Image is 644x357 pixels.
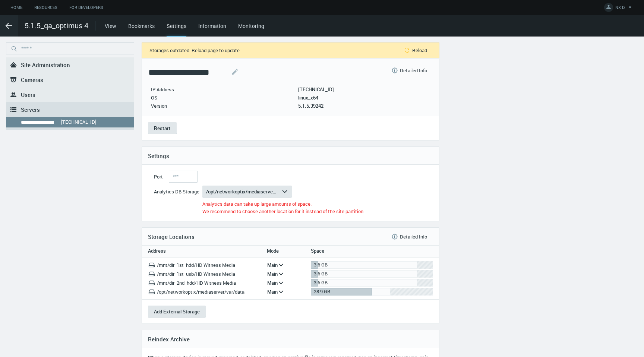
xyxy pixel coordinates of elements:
[148,152,433,159] h4: Settings
[61,119,97,125] nx-search-highlight: [TECHNICAL_ID]
[28,3,63,12] a: Resources
[151,95,297,101] p: OS
[261,246,305,258] th: Mode
[305,246,439,258] th: Space
[263,268,278,280] div: Main
[149,48,241,53] div: Storages outdated. Reload page to update.
[400,67,427,73] span: Detailed Info
[148,233,385,240] h4: Storage Locations
[314,261,328,269] div: 3.6 GB
[198,22,226,29] a: Information
[157,279,236,286] span: /mnt/dir_2nd_hdd/HD Witness Media
[202,186,292,198] button: /opt/networkoptix/mediaserver/var/data
[4,3,28,12] a: Home
[157,271,235,277] span: /mnt/dir_1st_usb/HD Witness Media
[298,103,334,109] p: Version-5.1.5.39242
[263,277,278,289] div: Main
[202,208,433,215] p: We recommend to choose another location for it instead of the site partition.
[298,95,334,101] p: OS-linux_x64
[148,306,206,317] button: Add External Storage
[128,22,155,29] a: Bookmarks
[385,231,433,243] button: Detailed Info
[314,270,328,278] div: 3.6 GB
[25,20,88,31] span: 5.1.5_qa_optimus 4
[314,288,330,296] div: 28.9 GB
[206,188,276,195] span: /opt/networkoptix/mediaserver/var/data
[148,122,177,134] button: Restart
[394,44,433,56] button: Reload
[154,188,199,195] span: Analytics DB Storage
[21,76,43,83] span: Cameras
[615,4,625,13] span: NX D.
[151,86,297,92] p: IP Address
[21,61,70,69] span: Site Administration
[56,119,59,125] span: –
[157,262,235,268] span: /mnt/dir_1st_hdd/HD Witness Media
[151,103,297,109] p: Version
[154,173,163,180] span: Port
[412,47,427,53] span: Reload
[400,234,427,240] span: Detailed Info
[314,279,328,287] div: 3.6 GB
[63,3,109,12] a: For Developers
[298,86,334,92] p: IP Address-172.20.20.138
[263,286,278,298] div: Main
[21,91,35,98] span: Users
[105,22,116,29] a: View
[167,22,186,37] div: Settings
[238,22,264,29] a: Monitoring
[148,336,433,342] h4: Reindex Archive
[263,259,278,271] div: Main
[385,64,433,76] button: Detailed Info
[154,125,171,132] span: Restart
[142,246,261,258] th: Address
[202,200,433,208] p: Analytics data can take up large amounts of space.
[21,106,40,113] span: Servers
[157,288,244,295] span: /opt/networkoptix/mediaserver/var/data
